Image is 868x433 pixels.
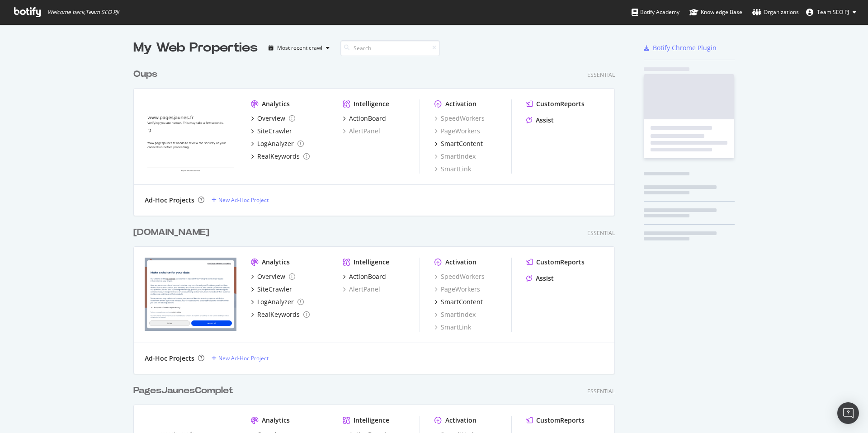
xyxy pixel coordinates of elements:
a: ActionBoard [343,114,386,123]
a: PagesJaunesComplet [133,384,237,397]
div: ActionBoard [349,114,386,123]
a: CustomReports [526,258,585,267]
div: Overview [257,114,285,123]
a: PageWorkers [434,127,480,136]
div: Botify Academy [632,8,679,17]
a: SmartIndex [434,152,476,161]
div: SmartContent [441,139,483,148]
img: www.ootravaux.fr [145,258,236,331]
div: CustomReports [536,258,585,267]
div: LogAnalyzer [257,139,294,148]
div: Activation [445,416,476,425]
a: SmartContent [434,297,483,306]
a: SmartLink [434,165,471,174]
a: Assist [526,274,554,283]
div: Overview [257,272,285,281]
a: SmartContent [434,139,483,148]
div: Ad-Hoc Projects [145,196,194,205]
a: AlertPanel [343,285,380,294]
a: New Ad-Hoc Project [212,196,269,204]
div: New Ad-Hoc Project [218,354,269,362]
a: Botify Chrome Plugin [644,43,717,52]
a: [DOMAIN_NAME] [133,226,213,239]
div: Essential [587,229,615,237]
div: Knowledge Base [689,8,742,17]
a: SpeedWorkers [434,272,485,281]
div: RealKeywords [257,152,300,161]
img: www.pagesjaunes.fr/oups [145,99,236,173]
span: Welcome back, Team SEO PJ ! [47,9,119,16]
a: CustomReports [526,416,585,425]
div: Intelligence [354,416,389,425]
div: CustomReports [536,99,585,108]
div: Botify Chrome Plugin [653,43,717,52]
div: Essential [587,71,615,79]
a: RealKeywords [251,310,310,319]
a: SmartLink [434,323,471,332]
div: Analytics [262,99,290,108]
a: SpeedWorkers [434,114,485,123]
div: Ad-Hoc Projects [145,354,194,363]
div: [DOMAIN_NAME] [133,226,209,239]
a: Overview [251,272,295,281]
a: Assist [526,116,554,125]
div: LogAnalyzer [257,297,294,306]
div: Intelligence [354,258,389,267]
div: PagesJaunesComplet [133,384,233,397]
button: Most recent crawl [265,41,333,55]
div: New Ad-Hoc Project [218,196,269,204]
a: ActionBoard [343,272,386,281]
div: Assist [536,274,554,283]
div: Analytics [262,416,290,425]
div: Open Intercom Messenger [837,402,859,424]
button: Team SEO PJ [799,5,863,19]
a: Oups [133,68,161,81]
div: Oups [133,68,157,81]
a: RealKeywords [251,152,310,161]
div: My Web Properties [133,39,258,57]
div: SmartContent [441,297,483,306]
input: Search [340,40,440,56]
div: Organizations [752,8,799,17]
a: SiteCrawler [251,127,292,136]
div: Activation [445,258,476,267]
div: SiteCrawler [257,127,292,136]
a: CustomReports [526,99,585,108]
div: Intelligence [354,99,389,108]
a: Overview [251,114,295,123]
a: LogAnalyzer [251,297,304,306]
div: Essential [587,387,615,395]
span: Team SEO PJ [817,8,849,16]
div: Activation [445,99,476,108]
a: AlertPanel [343,127,380,136]
div: SiteCrawler [257,285,292,294]
div: ActionBoard [349,272,386,281]
a: LogAnalyzer [251,139,304,148]
div: Analytics [262,258,290,267]
a: PageWorkers [434,285,480,294]
a: SmartIndex [434,310,476,319]
div: Most recent crawl [277,45,322,51]
a: New Ad-Hoc Project [212,354,269,362]
div: RealKeywords [257,310,300,319]
div: CustomReports [536,416,585,425]
div: Assist [536,116,554,125]
a: SiteCrawler [251,285,292,294]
